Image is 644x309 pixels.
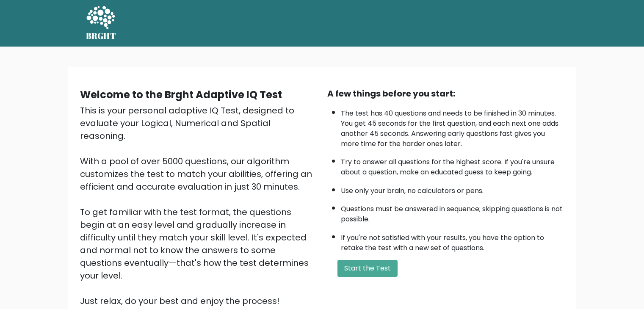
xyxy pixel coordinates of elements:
[341,153,564,177] li: Try to answer all questions for the highest score. If you're unsure about a question, make an edu...
[80,88,282,102] b: Welcome to the Brght Adaptive IQ Test
[341,104,564,149] li: The test has 40 questions and needs to be finished in 30 minutes. You get 45 seconds for the firs...
[337,260,398,277] button: Start the Test
[86,31,116,41] h5: BRGHT
[341,229,564,253] li: If you're not satisfied with your results, you have the option to retake the test with a new set ...
[341,182,564,196] li: Use only your brain, no calculators or pens.
[80,104,317,307] div: This is your personal adaptive IQ Test, designed to evaluate your Logical, Numerical and Spatial ...
[86,3,116,43] a: BRGHT
[341,200,564,224] li: Questions must be answered in sequence; skipping questions is not possible.
[327,87,564,100] div: A few things before you start:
